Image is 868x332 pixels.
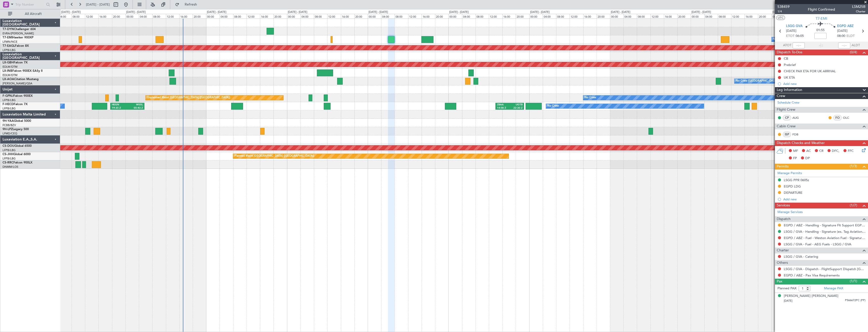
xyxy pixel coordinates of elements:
[3,120,31,123] a: 9H-YAAGlobal 5000
[497,106,510,110] div: 14:00 Z
[3,153,31,156] a: CS-JHHGlobal 6000
[381,14,395,18] div: 04:00
[793,42,805,49] input: --:--
[784,273,840,277] a: EGPD / ABZ - Pax Visa Requirements
[597,14,610,18] div: 20:00
[3,36,12,39] span: T7-EMI
[806,149,811,154] span: AC
[58,14,72,18] div: 04:00
[287,14,300,18] div: 00:00
[837,24,854,29] span: EGPD ABZ
[112,103,127,107] div: HEGN
[3,153,13,156] span: CS-JHH
[777,216,791,222] span: Dispatch
[850,163,857,169] span: (1/3)
[816,16,827,21] span: T7-EMI
[547,102,559,110] div: No Crew
[3,128,13,131] span: 9H-LPZ
[3,73,17,77] a: EDLW/DTM
[530,10,550,14] div: [DATE] - [DATE]
[516,14,529,18] div: 20:00
[833,115,842,121] div: FO
[691,14,704,18] div: 00:00
[3,65,17,69] a: EDLW/DTM
[570,14,583,18] div: 12:00
[556,14,570,18] div: 08:00
[623,14,637,18] div: 04:00
[247,14,260,18] div: 12:00
[777,164,789,170] span: Permits
[3,44,29,48] a: T7-EAGLFalcon 8X
[3,28,14,31] span: T7-DYN
[61,10,81,14] div: [DATE] - [DATE]
[777,107,795,113] span: Flight Crew
[819,149,823,154] span: CR
[718,14,731,18] div: 08:00
[637,14,650,18] div: 08:00
[234,152,314,160] div: Planned Maint [GEOGRAPHIC_DATA] ([GEOGRAPHIC_DATA])
[3,148,16,152] a: LFPB/LBG
[745,14,758,18] div: 16:00
[3,103,14,106] span: F-HECD
[3,165,18,169] a: DNMM/LOS
[784,223,865,227] a: EGPD / ABZ - Handling - Signature Flt Support EGPD / ABZ
[173,1,203,9] button: Refresh
[783,43,791,48] span: ATOT
[233,14,247,18] div: 08:00
[777,210,803,215] a: Manage Services
[776,15,785,20] button: UTC
[843,115,854,120] a: OLC
[127,106,143,110] div: 05:43 Z
[777,140,825,146] span: Dispatch Checks and Weather
[777,93,785,99] span: Crew
[3,69,42,73] a: LX-INBFalcon 900EX EASy II
[786,34,794,39] span: ETOT
[786,24,802,29] span: LSGG GVA
[852,4,865,9] span: LSM25B
[422,14,435,18] div: 16:00
[3,145,14,148] span: CS-DOU
[6,10,55,18] button: All Aircraft
[792,132,804,137] a: FDB
[139,14,152,18] div: 04:00
[193,14,206,18] div: 20:00
[584,94,596,102] div: No Crew
[784,184,801,188] div: EGPD LDG
[784,56,788,61] div: CB
[837,29,848,34] span: [DATE]
[112,106,127,110] div: 19:35 Z
[848,149,854,154] span: FFC
[462,14,475,18] div: 04:00
[784,299,792,303] span: [DATE]
[341,14,354,18] div: 16:00
[3,40,17,44] a: LFMN/NCE
[368,14,381,18] div: 00:00
[510,103,523,107] div: UGTB
[3,145,32,148] a: CS-DOUGlobal 6500
[677,14,691,18] div: 20:00
[664,14,677,18] div: 16:00
[112,14,125,18] div: 20:00
[3,157,16,160] a: LFPB/LBG
[847,34,855,39] span: ELDT
[3,161,13,164] span: CS-RRC
[808,7,835,12] div: Flight Confirmed
[784,75,795,80] div: UK ETA
[180,3,202,6] span: Refresh
[288,10,307,14] div: [DATE] - [DATE]
[510,106,523,110] div: 22:30 Z
[72,14,85,18] div: 08:00
[179,14,193,18] div: 16:00
[777,4,790,9] span: 538459
[758,14,771,18] div: 20:00
[3,32,34,35] a: EVRA/[PERSON_NAME]
[3,107,16,110] a: LFPB/LBG
[796,34,804,39] span: 06:05
[832,149,839,154] span: DFC,
[3,78,39,81] a: LX-AOACitation Mustang
[850,278,857,284] span: (1/1)
[497,103,510,107] div: ZBAA
[773,36,785,43] div: No Crew
[3,161,32,164] a: CS-RRCFalcon 900LX
[793,156,797,161] span: FP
